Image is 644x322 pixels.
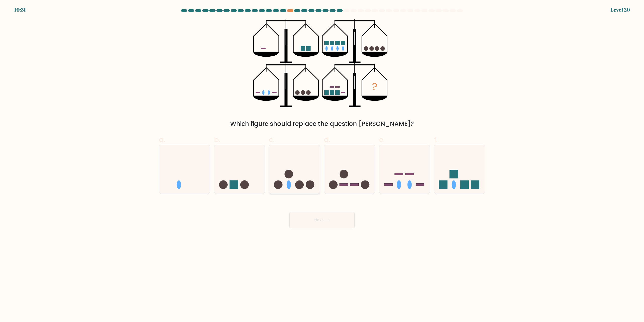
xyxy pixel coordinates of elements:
[379,135,385,145] span: e.
[214,135,220,145] span: b.
[434,135,437,145] span: f.
[159,135,165,145] span: a.
[324,135,330,145] span: d.
[372,80,377,94] tspan: ?
[162,119,482,128] div: Which figure should replace the question [PERSON_NAME]?
[611,6,630,14] div: Level 20
[269,135,274,145] span: c.
[14,6,26,14] div: 10:31
[289,212,355,228] button: Next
